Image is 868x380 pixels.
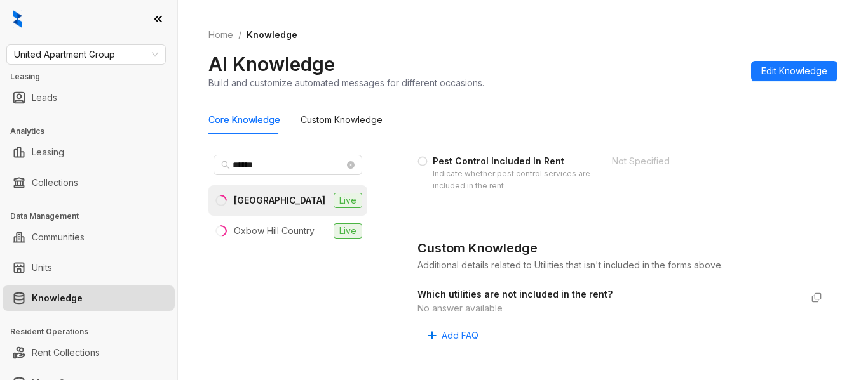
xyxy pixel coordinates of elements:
h3: Data Management [10,211,177,222]
li: / [238,28,241,42]
div: Not Specified [612,154,791,168]
div: Custom Knowledge [417,239,827,258]
span: close-circle [347,161,355,169]
span: Edit Knowledge [761,64,827,78]
span: United Apartment Group [14,45,158,64]
button: Add FAQ [417,325,489,346]
li: Collections [3,170,175,195]
h3: Leasing [10,71,177,82]
div: [GEOGRAPHIC_DATA] [234,193,325,207]
div: Additional details related to Utilities that isn't included in the forms above. [417,258,827,272]
span: Knowledge [247,29,297,40]
li: Knowledge [3,285,175,311]
a: Knowledge [32,285,83,311]
div: Build and customize automated messages for different occasions. [208,76,484,89]
a: Units [32,255,52,280]
strong: Which utilities are not included in the rent? [417,289,613,299]
div: Custom Knowledge [301,113,383,127]
a: Collections [32,170,78,195]
button: Edit Knowledge [751,61,837,81]
img: logo [13,10,22,28]
a: Communities [32,225,85,250]
a: Leads [32,85,57,110]
span: Live [334,193,362,208]
div: Indicate whether pest control services are included in the rent [433,168,597,192]
h2: AI Knowledge [208,52,335,76]
a: Rent Collections [32,340,100,365]
li: Communities [3,225,175,250]
a: Leasing [32,140,64,165]
div: Oxbow Hill Country [234,224,315,238]
a: Home [206,28,236,42]
li: Units [3,255,175,280]
h3: Resident Operations [10,326,177,337]
h3: Analytics [10,126,177,137]
div: Core Knowledge [208,113,280,127]
li: Leads [3,85,175,110]
li: Leasing [3,140,175,165]
span: Live [334,223,362,239]
li: Rent Collections [3,340,175,365]
div: No answer available [417,301,801,315]
div: Pest Control Included In Rent [433,154,597,168]
span: search [221,161,230,169]
span: Add FAQ [442,329,478,343]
